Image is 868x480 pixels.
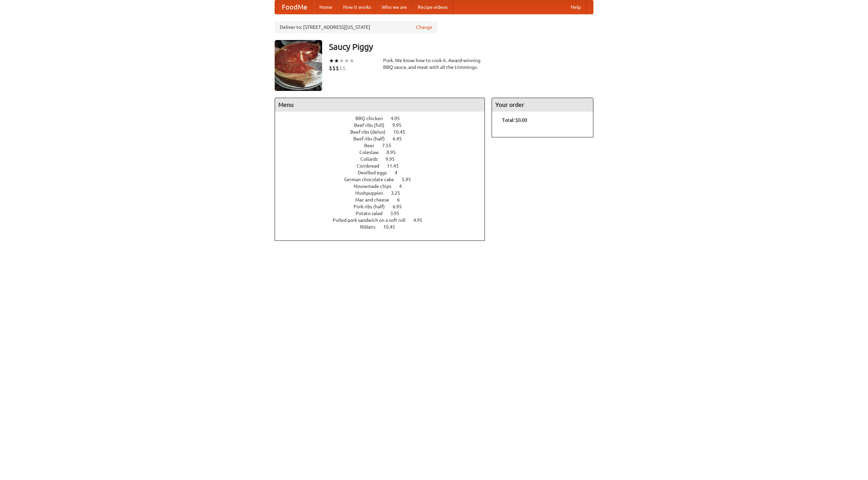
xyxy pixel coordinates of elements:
a: German chocolate cake 5.95 [344,177,423,182]
h4: Your order [492,98,593,112]
span: 6.95 [393,204,409,209]
h3: Saucy Piggy [329,40,593,54]
img: angular.jpg [275,40,322,91]
li: $ [336,64,339,72]
div: Pork. We know how to cook it. Award-winning BBQ sauce, and meat with all the trimmings. [383,57,485,71]
a: Help [565,0,586,14]
span: 10.45 [383,224,402,230]
a: Cornbread 11.45 [357,163,411,169]
a: Recipe videos [412,0,453,14]
span: 9.95 [392,122,408,128]
span: Collards [360,156,384,162]
span: Cornbread [357,163,386,169]
span: 11.45 [387,163,406,169]
span: Beef ribs (delux) [350,129,392,135]
span: BBQ chicken [355,116,390,121]
a: Devilled eggs 4 [358,170,410,175]
a: Change [416,24,432,31]
span: 6 [397,197,407,203]
span: Coleslaw [359,150,386,155]
a: Riblets 10.45 [360,224,408,230]
a: Beef ribs (half) 6.45 [353,136,414,141]
span: 6.45 [393,136,409,141]
span: Pork ribs (half) [354,204,392,209]
span: 5.95 [402,177,418,182]
a: Mac and cheese 6 [355,197,412,203]
span: Mac and cheese [355,197,396,203]
span: Beef ribs (full) [354,122,391,128]
span: 8.95 [387,150,402,155]
div: Deliver to: [STREET_ADDRESS][US_STATE] [275,21,437,33]
a: Coleslaw 8.95 [359,150,408,155]
span: Devilled eggs [358,170,394,175]
a: Hushpuppies 3.25 [355,190,413,196]
a: How it works [338,0,376,14]
span: Riblets [360,224,382,230]
a: Beer 7.55 [364,143,404,148]
li: ★ [329,57,334,64]
span: 10.45 [393,129,412,135]
span: Beef ribs (half) [353,136,392,141]
span: Housemade chips [354,184,398,189]
a: Pulled pork sandwich on a soft roll 4.95 [333,217,435,223]
a: Beef ribs (full) 9.95 [354,122,414,128]
span: 4.95 [391,116,407,121]
li: $ [329,64,332,72]
span: Pulled pork sandwich on a soft roll [333,217,412,223]
li: $ [332,64,336,72]
span: German chocolate cake [344,177,401,182]
li: ★ [334,57,339,64]
a: Potato salad 3.95 [356,211,412,216]
a: Beef ribs (delux) 10.45 [350,129,418,135]
a: BBQ chicken 4.95 [355,116,412,121]
li: ★ [349,57,354,64]
span: 3.95 [390,211,406,216]
a: Home [314,0,338,14]
a: Pork ribs (half) 6.95 [354,204,414,209]
span: 9.95 [386,156,401,162]
b: Total: $0.00 [502,117,527,123]
a: Housemade chips 4 [354,184,414,189]
span: 4 [399,184,409,189]
li: ★ [344,57,349,64]
span: 4.95 [413,217,429,223]
span: Beer [364,143,381,148]
li: $ [342,64,346,72]
span: 7.55 [382,143,398,148]
span: 4 [395,170,404,175]
span: 3.25 [391,190,407,196]
h4: Menu [275,98,485,112]
a: Who we are [376,0,412,14]
a: Collards 9.95 [360,156,407,162]
span: Potato salad [356,211,389,216]
li: $ [339,64,342,72]
span: Hushpuppies [355,190,390,196]
a: FoodMe [275,0,314,14]
li: ★ [339,57,344,64]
